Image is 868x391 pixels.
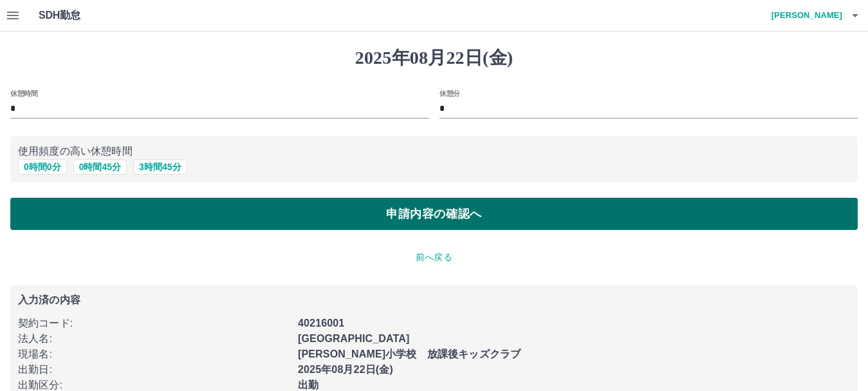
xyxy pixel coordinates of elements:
label: 休憩分 [439,88,460,98]
b: 40216001 [298,318,344,329]
b: [PERSON_NAME]小学校 放課後キッズクラブ [298,348,521,359]
p: 法人名 : [18,331,290,347]
p: 入力済の内容 [18,295,850,305]
h1: 2025年08月22日(金) [10,47,858,69]
p: 前へ戻る [10,251,858,264]
b: 2025年08月22日(金) [298,364,393,375]
b: 出勤 [298,379,319,390]
button: 0時間0分 [18,159,67,175]
label: 休憩時間 [10,88,37,98]
b: [GEOGRAPHIC_DATA] [298,333,410,344]
button: 申請内容の確認へ [10,198,858,230]
p: 使用頻度の高い休憩時間 [18,144,850,159]
button: 0時間45分 [73,159,127,175]
p: 出勤日 : [18,362,290,377]
p: 契約コード : [18,316,290,331]
button: 3時間45分 [133,159,187,175]
p: 現場名 : [18,347,290,362]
